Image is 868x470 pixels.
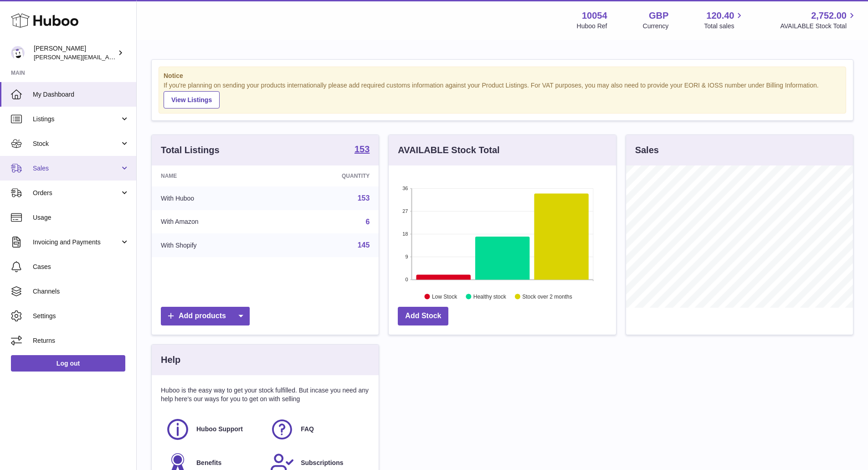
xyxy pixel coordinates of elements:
[11,46,25,60] img: luz@capsuline.com
[358,241,370,249] a: 145
[365,218,370,226] a: 6
[354,145,370,154] strong: 153
[33,287,129,296] span: Channels
[33,139,120,148] span: Stock
[473,293,507,300] text: Healthy stock
[33,164,120,173] span: Sales
[196,459,221,467] span: Benefits
[33,213,129,222] span: Usage
[164,81,841,108] div: If you're planning on sending your products internationally please add required customs informati...
[635,144,659,156] h3: Sales
[33,115,120,124] span: Listings
[780,22,857,31] span: AVAILABLE Stock Total
[152,186,276,210] td: With Huboo
[152,210,276,234] td: With Amazon
[398,307,448,325] a: Add Stock
[34,44,116,62] div: [PERSON_NAME]
[196,425,243,434] span: Huboo Support
[33,312,129,320] span: Settings
[780,10,857,31] a: 2,752.00 AVAILABLE Stock Total
[301,459,343,467] span: Subscriptions
[33,189,120,197] span: Orders
[276,165,379,186] th: Quantity
[649,10,668,22] strong: GBP
[152,165,276,186] th: Name
[358,194,370,202] a: 153
[643,22,669,31] div: Currency
[11,355,125,372] a: Log out
[403,231,408,237] text: 18
[161,354,180,366] h3: Help
[34,53,183,61] span: [PERSON_NAME][EMAIL_ADDRESS][DOMAIN_NAME]
[164,72,841,80] strong: Notice
[406,254,408,259] text: 9
[811,10,847,22] span: 2,752.00
[165,417,261,442] a: Huboo Support
[301,425,314,434] span: FAQ
[432,293,457,300] text: Low Stock
[161,386,370,403] p: Huboo is the easy way to get your stock fulfilled. But incase you need any help here's our ways f...
[164,91,220,108] a: View Listings
[33,238,120,247] span: Invoicing and Payments
[161,307,250,325] a: Add products
[704,22,745,31] span: Total sales
[704,10,745,31] a: 120.40 Total sales
[523,293,572,300] text: Stock over 2 months
[577,22,607,31] div: Huboo Ref
[406,277,408,282] text: 0
[706,10,734,22] span: 120.40
[582,10,607,22] strong: 10054
[354,145,370,155] a: 153
[33,90,129,99] span: My Dashboard
[403,208,408,214] text: 27
[33,336,129,345] span: Returns
[33,263,129,271] span: Cases
[398,144,499,156] h3: AVAILABLE Stock Total
[403,186,408,191] text: 36
[152,233,276,257] td: With Shopify
[270,417,365,442] a: FAQ
[161,144,220,156] h3: Total Listings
